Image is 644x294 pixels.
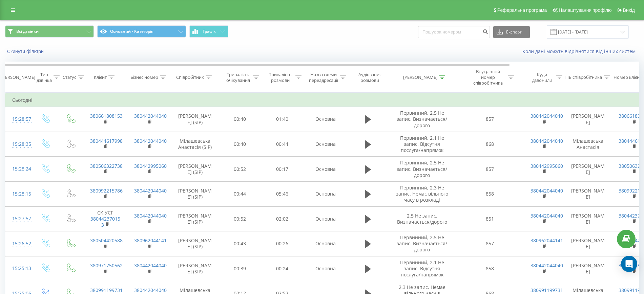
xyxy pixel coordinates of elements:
[456,206,524,231] td: 851
[219,157,261,182] td: 00:52
[564,256,612,281] td: [PERSON_NAME]
[225,72,251,83] div: Тривалість очікування
[12,162,26,176] div: 15:28:24
[90,216,120,228] a: 380442370153
[130,74,158,80] div: Бізнес номер
[94,74,107,80] div: Клієнт
[171,231,219,256] td: [PERSON_NAME] (SIP)
[219,181,261,206] td: 00:44
[219,256,261,281] td: 00:39
[559,7,611,13] span: Налаштування профілю
[261,132,304,157] td: 00:44
[497,7,547,13] span: Реферальна програма
[171,206,219,231] td: [PERSON_NAME] (SIP)
[564,157,612,182] td: [PERSON_NAME]
[134,287,167,293] a: 380442044040
[531,287,563,293] a: 380991199731
[261,206,304,231] td: 02:02
[16,29,39,34] span: Всі дзвінки
[171,157,219,182] td: [PERSON_NAME] (SIP)
[90,187,123,194] a: 380992215786
[531,113,563,119] a: 380442044040
[219,206,261,231] td: 00:52
[12,212,26,225] div: 15:27:57
[261,107,304,132] td: 01:40
[388,256,456,281] td: Первинний, 2.1 Не запис. Відсутня послуга/напрямок
[12,187,26,201] div: 15:28:15
[5,25,94,38] button: Всі дзвінки
[261,256,304,281] td: 00:24
[12,262,26,275] div: 15:25:13
[388,206,456,231] td: 2.5 Не запис. Визначається/дорого
[388,181,456,206] td: Первинний, 2.3 Не запис. Немає вільного часу в розкладі
[171,107,219,132] td: [PERSON_NAME] (SIP)
[304,231,348,256] td: Основна
[12,237,26,250] div: 15:26:52
[203,29,216,34] span: Графік
[90,163,123,169] a: 380506322738
[134,113,167,119] a: 380442044040
[171,181,219,206] td: [PERSON_NAME] (SIP)
[1,74,35,80] div: [PERSON_NAME]
[564,132,612,157] td: Мілашевська Анастасія
[83,206,127,231] td: СК УСГ
[531,163,563,169] a: 380442995060
[304,181,348,206] td: Основна
[388,132,456,157] td: Первинний, 2.1 Не запис. Відсутня послуга/напрямок
[456,157,524,182] td: 857
[261,181,304,206] td: 05:46
[134,138,167,144] a: 380442044040
[564,181,612,206] td: [PERSON_NAME]
[134,262,167,269] a: 380442044040
[304,132,348,157] td: Основна
[403,74,437,80] div: [PERSON_NAME]
[529,72,555,83] div: Куди дзвонили
[531,187,563,194] a: 380442044040
[134,163,167,169] a: 380442995060
[90,113,123,119] a: 380661808153
[304,206,348,231] td: Основна
[261,231,304,256] td: 00:26
[456,132,524,157] td: 868
[97,25,186,38] button: Основний - Категорія
[5,48,47,54] button: Скинути фільтри
[12,138,26,151] div: 15:28:35
[37,72,52,83] div: Тип дзвінка
[267,72,294,83] div: Тривалість розмови
[531,237,563,244] a: 380962044141
[456,231,524,256] td: 857
[564,74,602,80] div: ПІБ співробітника
[456,181,524,206] td: 858
[90,237,123,244] a: 380504420588
[134,187,167,194] a: 380442044040
[171,256,219,281] td: [PERSON_NAME] (SIP)
[261,157,304,182] td: 00:17
[90,262,123,269] a: 380971750562
[388,231,456,256] td: Первинний, 2.5 Не запис. Визначається/дорого
[12,113,26,126] div: 15:28:57
[621,256,637,272] div: Open Intercom Messenger
[614,74,644,80] div: Номер клієнта
[189,25,228,38] button: Графік
[531,212,563,219] a: 380442044040
[531,262,563,269] a: 380442044040
[134,237,167,244] a: 380962044141
[388,157,456,182] td: Первинний, 2.5 Не запис. Визначається/дорого
[304,107,348,132] td: Основна
[623,7,635,13] span: Вихід
[418,26,490,38] input: Пошук за номером
[493,26,530,38] button: Експорт
[388,107,456,132] td: Первинний, 2.5 Не запис. Визначається/дорого
[219,107,261,132] td: 00:40
[219,132,261,157] td: 00:40
[176,74,204,80] div: Співробітник
[309,72,338,83] div: Назва схеми переадресації
[219,231,261,256] td: 00:43
[304,157,348,182] td: Основна
[63,74,76,80] div: Статус
[531,138,563,144] a: 380442044040
[171,132,219,157] td: Мілашевська Анастасія (SIP)
[90,287,123,293] a: 380991199731
[564,231,612,256] td: [PERSON_NAME]
[304,256,348,281] td: Основна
